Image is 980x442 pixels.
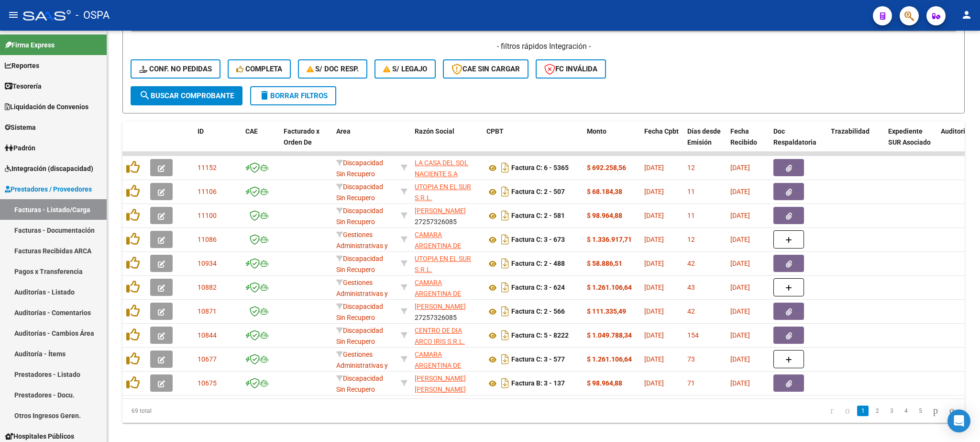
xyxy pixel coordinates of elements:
[198,236,217,243] span: 11086
[587,331,632,339] strong: $ 1.049.788,34
[587,283,632,291] strong: $ 1.261.106,64
[415,159,468,178] span: LA CASA DEL SOL NACIENTE S.A
[139,65,212,73] span: Conf. no pedidas
[336,255,383,273] span: Discapacidad Sin Recupero
[831,127,870,135] span: Trazabilidad
[415,374,466,393] span: [PERSON_NAME] [PERSON_NAME]
[5,102,88,112] span: Liquidación de Convenios
[941,127,969,135] span: Auditoria
[194,121,242,163] datatable-header-cell: ID
[644,164,664,171] span: [DATE]
[336,351,388,380] span: Gestiones Administrativas y Otros
[5,163,93,174] span: Integración (discapacidad)
[587,127,606,135] span: Monto
[198,188,217,195] span: 11106
[499,280,511,295] i: Descargar documento
[8,9,19,21] mat-icon: menu
[511,380,565,387] strong: Factura B: 3 - 137
[5,122,36,133] span: Sistema
[884,403,899,419] li: page 3
[511,260,565,268] strong: Factura C: 2 - 488
[415,255,471,273] span: UTOPIA EN EL SUR S.R.L.
[587,236,632,243] strong: $ 1.336.917,71
[415,205,479,226] div: 27257326085
[841,406,854,416] a: go to previous page
[511,332,569,340] strong: Factura C: 5 - 8222
[415,279,477,330] span: CAMARA ARGENTINA DE DESARROLLADORES DE SOFTWARE INDEPENDIENTES
[336,374,383,393] span: Discapacidad Sin Recupero
[687,355,695,363] span: 73
[486,127,504,135] span: CPBT
[236,65,282,73] span: Completa
[443,59,529,79] button: CAE SIN CARGAR
[245,127,258,135] span: CAE
[198,355,217,363] span: 10677
[544,65,597,73] span: FC Inválida
[644,188,664,195] span: [DATE]
[374,59,436,79] button: S/ legajo
[131,41,957,52] h4: - filtros rápidos Integración -
[870,403,884,419] li: page 2
[511,356,565,363] strong: Factura C: 3 - 577
[5,431,74,442] span: Hospitales Públicos
[644,212,664,219] span: [DATE]
[139,91,234,100] span: Buscar Comprobante
[587,260,622,267] strong: $ 58.886,51
[730,283,750,291] span: [DATE]
[122,399,289,423] div: 69 total
[871,406,883,416] a: 2
[499,351,511,367] i: Descargar documento
[415,277,479,297] div: 30716109972
[687,283,695,291] span: 43
[415,229,479,249] div: 30716109972
[499,375,511,391] i: Descargar documento
[644,379,664,387] span: [DATE]
[640,121,683,163] datatable-header-cell: Fecha Cpbt
[730,379,750,387] span: [DATE]
[644,307,664,315] span: [DATE]
[961,9,972,21] mat-icon: person
[198,283,217,291] span: 10882
[499,160,511,175] i: Descargar documento
[336,127,351,135] span: Area
[198,379,217,387] span: 10675
[536,59,606,79] button: FC Inválida
[827,121,884,163] datatable-header-cell: Trazabilidad
[644,355,664,363] span: [DATE]
[730,355,750,363] span: [DATE]
[730,307,750,315] span: [DATE]
[730,260,750,267] span: [DATE]
[336,279,388,308] span: Gestiones Administrativas y Otros
[886,406,897,416] a: 3
[298,59,368,79] button: S/ Doc Resp.
[284,127,319,146] span: Facturado x Orden De
[511,188,565,196] strong: Factura C: 2 - 507
[687,188,695,195] span: 11
[415,127,454,135] span: Razón Social
[415,373,479,393] div: 27234149119
[5,40,55,50] span: Firma Express
[884,121,937,163] datatable-header-cell: Expediente SUR Asociado
[587,188,622,195] strong: $ 68.184,38
[336,303,383,321] span: Discapacidad Sin Recupero
[914,406,926,416] a: 5
[198,331,217,339] span: 10844
[511,284,565,292] strong: Factura C: 3 - 624
[687,331,699,339] span: 154
[499,328,511,343] i: Descargar documento
[587,379,622,387] strong: $ 98.964,88
[587,307,626,315] strong: $ 111.335,49
[929,406,942,416] a: go to next page
[415,183,471,202] span: UTOPIA EN EL SUR S.R.L.
[131,59,220,79] button: Conf. no pedidas
[730,236,750,243] span: [DATE]
[76,5,110,26] span: - OSPA
[307,65,359,73] span: S/ Doc Resp.
[947,409,970,432] div: Open Intercom Messenger
[856,403,870,419] li: page 1
[415,351,477,402] span: CAMARA ARGENTINA DE DESARROLLADORES DE SOFTWARE INDEPENDIENTES
[451,65,520,73] span: CAE SIN CARGAR
[587,164,626,171] strong: $ 692.258,56
[228,59,291,79] button: Completa
[583,121,640,163] datatable-header-cell: Monto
